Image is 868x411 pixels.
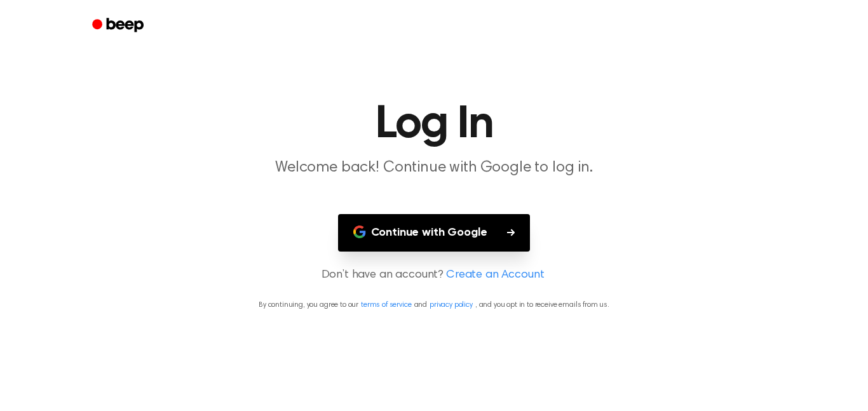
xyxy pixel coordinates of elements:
[15,299,853,311] p: By continuing, you agree to our and , and you opt in to receive emails from us.
[446,267,544,284] a: Create an Account
[338,214,531,252] button: Continue with Google
[430,301,473,309] a: privacy policy
[361,301,411,309] a: terms of service
[190,158,678,179] p: Welcome back! Continue with Google to log in.
[109,102,759,147] h1: Log In
[15,267,853,284] p: Don’t have an account?
[83,13,155,38] a: Beep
